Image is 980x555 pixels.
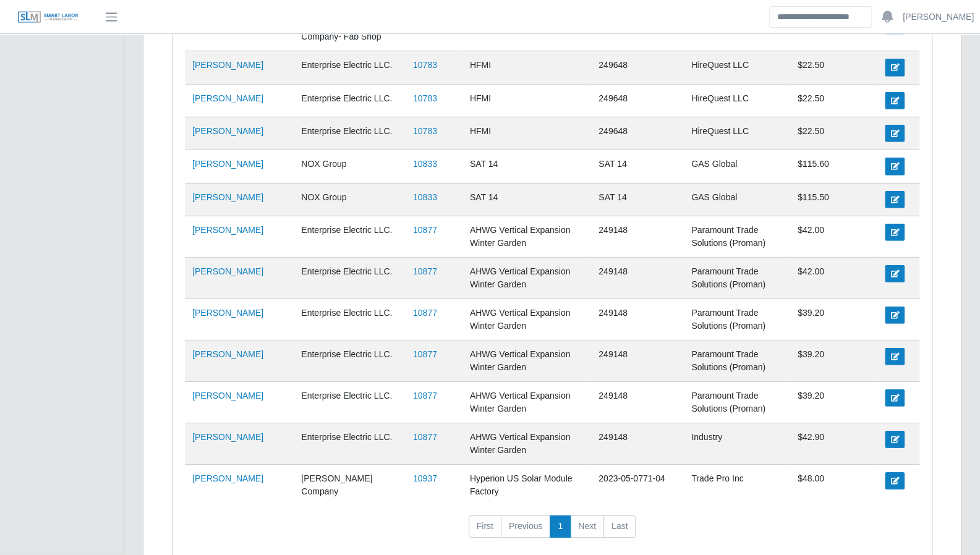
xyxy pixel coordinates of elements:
td: Paramount Trade Solutions (Proman) [684,216,790,258]
td: HireQuest LLC [684,51,790,84]
td: AHWG Vertical Expansion Winter Garden [462,258,591,299]
td: Enterprise Electric LLC. [294,117,406,150]
td: Enterprise Electric LLC. [294,84,406,117]
td: Paramount Trade Solutions (Proman) [684,382,790,423]
a: [PERSON_NAME] [192,473,263,483]
td: AHWG Vertical Expansion Winter Garden [462,382,591,423]
td: $48.00 [790,465,877,506]
a: [PERSON_NAME] [192,192,263,202]
a: [PERSON_NAME] [192,93,263,103]
td: GAS Global [684,183,790,216]
td: NOX Group [294,183,406,216]
td: HireQuest LLC [684,117,790,150]
td: GAS Global [684,150,790,183]
td: $22.50 [790,51,877,84]
td: AHWG Vertical Expansion Winter Garden [462,423,591,465]
a: [PERSON_NAME] [192,432,263,442]
td: 249148 [591,258,684,299]
a: 10783 [413,60,437,70]
td: 249648 [591,117,684,150]
td: SAT 14 [591,183,684,216]
td: HFMI [462,51,591,84]
td: AHWG Vertical Expansion Winter Garden [462,216,591,258]
a: 10937 [413,473,437,483]
a: [PERSON_NAME] [192,159,263,169]
a: 10877 [413,432,437,442]
a: [PERSON_NAME] [192,308,263,318]
a: 10877 [413,308,437,318]
td: $42.00 [790,258,877,299]
td: Enterprise Electric LLC. [294,216,406,258]
a: 10783 [413,93,437,103]
a: 10833 [413,159,437,169]
td: [PERSON_NAME] Company [294,465,406,506]
a: [PERSON_NAME] [903,11,974,23]
td: Hyperion US Solar Module Factory [462,465,591,506]
td: AHWG Vertical Expansion Winter Garden [462,299,591,341]
td: SAT 14 [462,183,591,216]
td: AHWG Vertical Expansion Winter Garden [462,341,591,382]
td: HFMI [462,84,591,117]
a: [PERSON_NAME] [192,349,263,359]
a: 1 [550,515,571,538]
td: 249148 [591,341,684,382]
td: Trade Pro Inc [684,465,790,506]
td: Enterprise Electric LLC. [294,51,406,84]
td: $39.20 [790,382,877,423]
td: HFMI [462,117,591,150]
td: Enterprise Electric LLC. [294,382,406,423]
input: Search [769,6,872,28]
td: $39.20 [790,341,877,382]
td: SAT 14 [591,150,684,183]
td: SAT 14 [462,150,591,183]
a: [PERSON_NAME] [192,266,263,276]
td: 249148 [591,423,684,465]
a: [PERSON_NAME] [192,391,263,400]
td: $115.50 [790,183,877,216]
td: 249648 [591,51,684,84]
td: Paramount Trade Solutions (Proman) [684,341,790,382]
td: NOX Group [294,150,406,183]
td: 249148 [591,216,684,258]
a: 10877 [413,349,437,359]
td: HireQuest LLC [684,84,790,117]
td: $42.90 [790,423,877,465]
td: 249148 [591,382,684,423]
td: $22.50 [790,84,877,117]
a: 10833 [413,192,437,202]
td: Paramount Trade Solutions (Proman) [684,258,790,299]
td: 2023-05-0771-04 [591,465,684,506]
td: Enterprise Electric LLC. [294,299,406,341]
a: [PERSON_NAME] [192,126,263,136]
td: Industry [684,423,790,465]
a: 10877 [413,266,437,276]
a: [PERSON_NAME] [192,60,263,70]
a: [PERSON_NAME] [192,225,263,235]
td: Enterprise Electric LLC. [294,258,406,299]
td: $115.60 [790,150,877,183]
a: 10783 [413,126,437,136]
td: Enterprise Electric LLC. [294,423,406,465]
td: $22.50 [790,117,877,150]
td: $39.20 [790,299,877,341]
td: 249648 [591,84,684,117]
td: $42.00 [790,216,877,258]
td: 249148 [591,299,684,341]
td: Paramount Trade Solutions (Proman) [684,299,790,341]
td: Enterprise Electric LLC. [294,341,406,382]
a: 10877 [413,391,437,400]
img: SLM Logo [17,11,79,24]
a: 10877 [413,225,437,235]
nav: pagination [185,515,919,548]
